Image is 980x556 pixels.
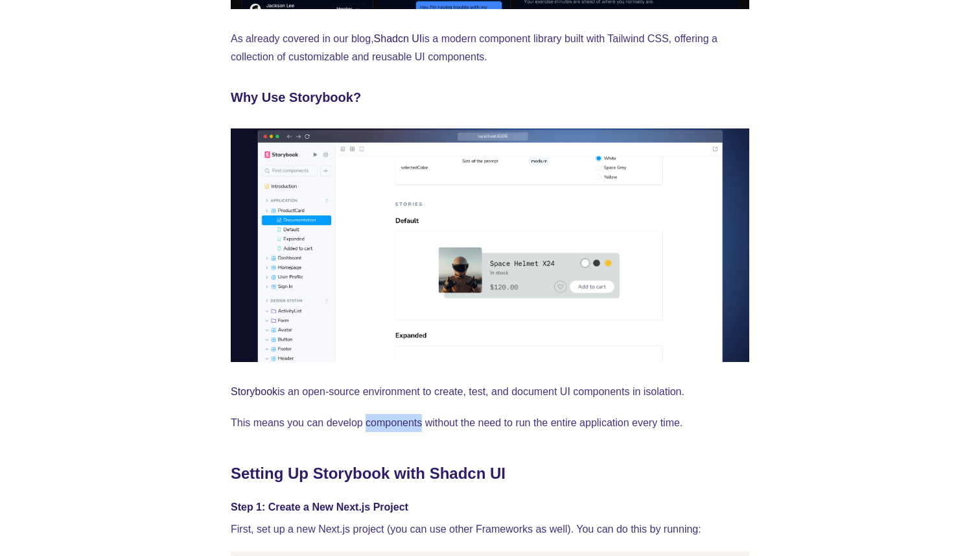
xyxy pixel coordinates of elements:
[231,30,749,66] p: As already covered in our blog, is a modern component library built with Tailwind CSS, offering a...
[231,87,749,108] h3: Why Use Storybook?
[231,520,749,538] p: First, set up a new Next.js project (you can use other Frameworks as well). You can do this by ru...
[231,500,749,515] h4: Step 1: Create a New Next.js Project
[231,128,749,362] img: Storybook
[374,33,423,44] a: Shadcn UI
[231,463,749,484] h2: Setting Up Storybook with Shadcn UI
[231,386,277,397] a: Storybook
[231,383,749,401] p: is an open-source environment to create, test, and document UI components in isolation.
[231,414,749,432] p: This means you can develop components without the need to run the entire application every time.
